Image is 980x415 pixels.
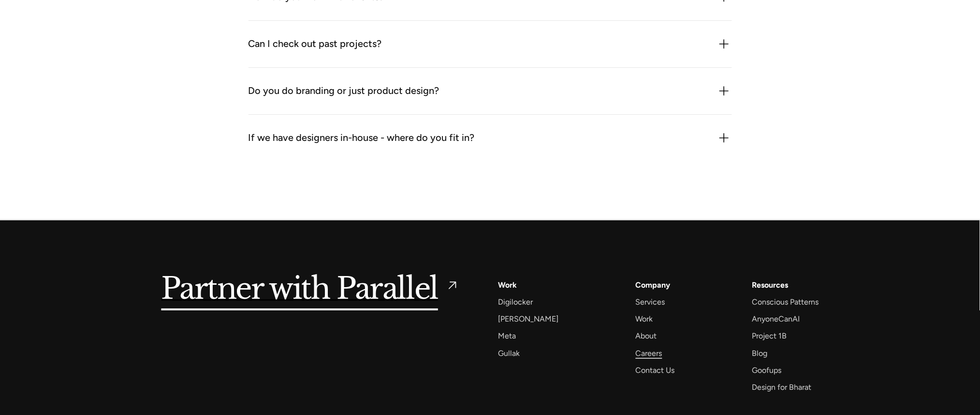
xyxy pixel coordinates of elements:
[498,295,533,308] a: Digilocker
[752,347,767,360] a: Blog
[498,329,516,342] a: Meta
[636,312,653,325] a: Work
[249,36,382,52] div: Can I check out past projects?
[752,278,788,292] div: Resources
[752,364,781,377] a: Goofups
[636,278,671,292] a: Company
[752,295,819,308] a: Conscious Patterns
[752,312,800,325] a: AnyoneCanAI
[498,278,517,292] a: Work
[752,381,811,394] a: Design for Bharat
[636,329,657,342] a: About
[249,130,475,146] div: If we have designers in-house - where do you fit in?
[161,278,439,301] h5: Partner with Parallel
[636,364,675,377] a: Contact Us
[161,278,460,301] a: Partner with Parallel
[498,312,558,325] a: [PERSON_NAME]
[636,295,665,308] a: Services
[498,347,520,360] a: Gullak
[636,347,662,360] a: Careers
[752,329,787,342] a: Project 1B
[249,83,439,99] div: Do you do branding or just product design?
